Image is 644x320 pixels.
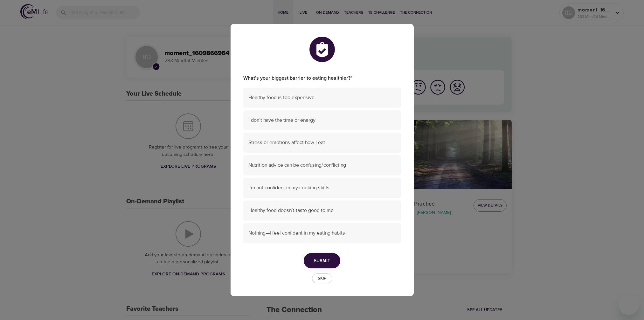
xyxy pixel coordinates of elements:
label: What’s your biggest barrier to eating healthier? [243,75,401,82]
button: Submit [304,253,340,269]
span: Submit [314,257,330,265]
span: I don’t have the time or energy [248,117,396,124]
span: Nothing—I feel confident in my eating habits [248,229,396,237]
span: Skip [315,275,329,282]
span: Nutrition advice can be confusing/conflicting [248,162,396,169]
span: I’m not confident in my cooking skills [248,184,396,192]
span: Healthy food is too expensive [248,94,396,101]
span: Healthy food doesn’t taste good to me [248,207,396,214]
button: Skip [312,273,332,283]
span: Stress or emotions affect how I eat [248,139,396,146]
